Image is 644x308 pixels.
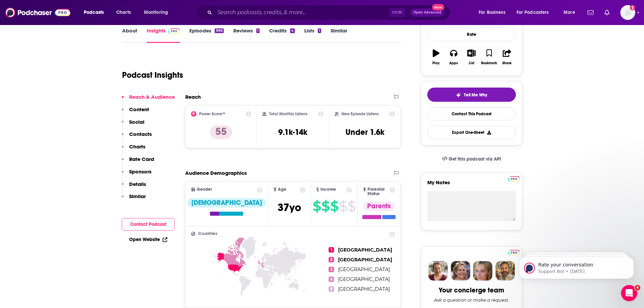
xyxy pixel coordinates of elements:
img: Jon Profile [495,261,515,281]
div: Parents [363,202,395,211]
span: 4 [329,277,334,282]
h3: Under 1.6k [345,127,384,137]
span: 3 [329,267,334,272]
button: Export One-Sheet [427,126,516,139]
span: Get this podcast via API [449,156,501,162]
h2: Audience Demographics [185,170,247,176]
a: Contact This Podcast [427,107,516,120]
img: User Profile [620,5,635,20]
img: Barbara Profile [451,261,470,281]
img: Sydney Profile [428,261,448,281]
div: Share [502,61,511,65]
span: 2 [329,257,334,262]
a: Pro website [508,249,520,255]
p: Sponsors [129,168,151,175]
button: List [462,45,480,69]
a: Lists1 [304,27,321,43]
span: $ [321,201,330,212]
button: Show profile menu [620,5,635,20]
button: Content [122,106,149,119]
a: Pro website [508,175,520,182]
span: Parental Status [367,187,388,196]
button: Charts [122,143,145,156]
a: Show notifications dropdown [602,7,612,18]
iframe: Intercom notifications message [509,242,644,290]
p: Details [129,181,146,187]
img: Podchaser Pro [168,28,180,34]
button: tell me why sparkleTell Me Why [427,88,516,102]
div: [DEMOGRAPHIC_DATA] [187,198,266,208]
button: open menu [559,7,583,18]
h2: Total Monthly Listens [269,112,307,116]
img: Podchaser - Follow, Share and Rate Podcasts [5,6,70,19]
p: Social [129,119,144,125]
span: Open Advanced [413,11,442,14]
span: Logged in as dbartlett [620,5,635,20]
span: 5 [329,286,334,292]
a: Reviews1 [233,27,260,43]
span: Gender [197,187,212,192]
span: 4 [635,285,640,290]
p: 55 [210,125,232,139]
a: Get this podcast via API [436,151,507,167]
svg: Add a profile image [630,5,635,10]
input: Search podcasts, credits, & more... [215,7,389,18]
span: Podcasts [84,8,104,17]
h3: 9.1k-14k [278,127,307,137]
span: Tell Me Why [464,92,487,98]
p: Reach & Audience [129,94,175,100]
span: For Business [479,8,505,17]
p: Rate Card [129,156,154,162]
button: open menu [79,7,113,18]
span: More [564,8,575,17]
p: Contacts [129,131,152,137]
a: InsightsPodchaser Pro [147,27,180,43]
button: Sponsors [122,168,151,181]
span: [GEOGRAPHIC_DATA] [338,257,392,263]
div: Ask a question or make a request. [434,297,509,303]
button: Details [122,181,146,193]
img: Podchaser Pro [508,250,520,255]
div: 886 [215,28,223,33]
span: [GEOGRAPHIC_DATA] [338,266,390,273]
h1: Podcast Insights [122,70,183,80]
p: Similar [129,193,146,199]
h2: New Episode Listens [341,112,379,116]
span: For Podcasters [517,8,549,17]
span: Ctrl K [389,8,405,17]
p: Charts [129,143,145,150]
span: [GEOGRAPHIC_DATA] [338,247,392,253]
span: $ [339,201,347,212]
label: My Notes [427,179,516,191]
h2: Power Score™ [199,112,225,116]
a: About [122,27,137,43]
button: Bookmark [480,45,498,69]
button: Social [122,119,144,131]
span: Countries [198,232,217,236]
iframe: Intercom live chat [621,285,637,301]
h2: Reach [185,94,201,100]
a: Open Website [129,237,167,242]
button: Reach & Audience [122,94,175,106]
img: Jules Profile [473,261,493,281]
span: $ [330,201,338,212]
div: Bookmark [481,61,497,65]
button: Contact Podcast [122,218,175,231]
span: $ [348,201,355,212]
button: Apps [445,45,462,69]
button: Play [427,45,445,69]
button: Share [498,45,516,69]
span: Income [320,187,336,192]
button: Rate Card [122,156,154,168]
span: $ [313,201,321,212]
span: Age [278,187,286,192]
a: Show notifications dropdown [585,7,596,18]
span: New [432,4,444,10]
span: 37 yo [278,201,301,214]
a: Credits4 [269,27,294,43]
button: Similar [122,193,146,206]
div: 1 [256,28,260,33]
